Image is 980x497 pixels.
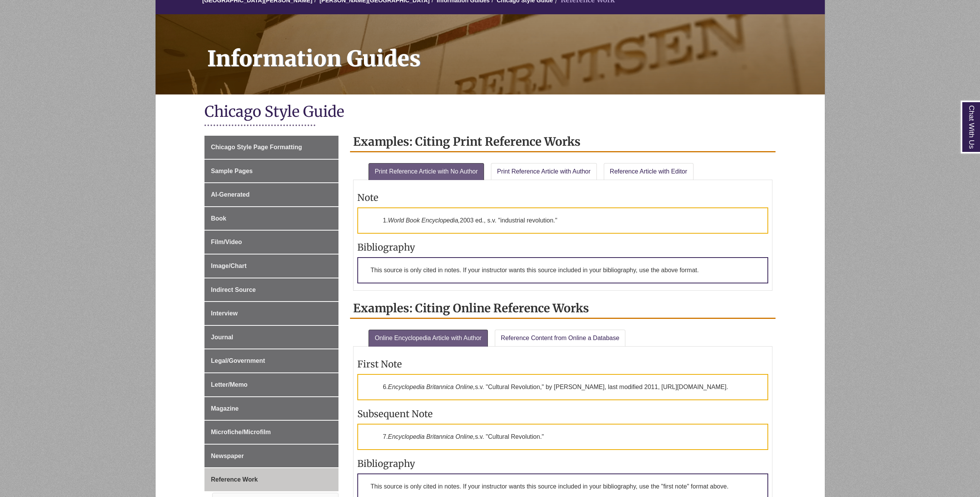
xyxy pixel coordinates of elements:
[350,132,776,152] h2: Examples: Citing Print Reference Works
[357,241,768,253] h3: Bibliography
[357,257,768,283] p: This source is only cited in notes. If your instructor wants this source included in your bibliog...
[204,421,338,444] a: Microfiche/Microfilm
[204,160,338,183] a: Sample Pages
[204,373,338,396] a: Letter/Memo
[211,215,226,222] span: Book
[388,217,460,224] em: World Book Encyclopedia,
[204,445,338,468] a: Newspaper
[156,14,825,94] a: Information Guides
[204,468,338,491] a: Reference Work
[204,326,338,349] a: Journal
[495,330,626,347] a: Reference Content from Online a Database
[388,433,475,440] em: Encyclopedia Britannica Online,
[211,381,248,388] span: Letter/Memo
[211,191,250,198] span: AI-Generated
[204,349,338,372] a: Legal/Government
[204,136,338,159] a: Chicago Style Page Formatting
[204,102,776,123] h1: Chicago Style Guide
[369,330,487,347] a: Online Encyclopedia Article with Author
[357,192,768,204] h3: Note
[204,278,338,302] a: Indirect Source
[199,14,825,84] h1: Information Guides
[357,207,768,234] p: 1. 2003 ed., s.v. "industrial revolution."
[369,163,484,180] a: Print Reference Article with No Author
[211,168,253,174] span: Sample Pages
[211,310,238,317] span: Interview
[211,453,244,459] span: Newspaper
[211,334,233,340] span: Journal
[211,239,242,245] span: Film/Video
[204,397,338,420] a: Magazine
[388,384,475,390] em: Encyclopedia Britannica Online,
[204,231,338,254] a: Film/Video
[204,183,338,206] a: AI-Generated
[357,358,768,370] h3: First Note
[211,286,256,293] span: Indirect Source
[211,357,265,364] span: Legal/Government
[204,254,338,278] a: Image/Chart
[357,458,768,470] h3: Bibliography
[211,144,302,150] span: Chicago Style Page Formatting
[204,207,338,230] a: Book
[211,405,239,412] span: Magazine
[204,302,338,325] a: Interview
[357,374,768,400] p: 6. s.v. "Cultural Revolution," by [PERSON_NAME], last modified 2011, [URL][DOMAIN_NAME].
[357,408,768,420] h3: Subsequent Note
[491,163,597,180] a: Print Reference Article with Author
[357,424,768,450] p: 7. s.v. "Cultural Revolution."
[211,429,271,435] span: Microfiche/Microfilm
[350,298,776,319] h2: Examples: Citing Online Reference Works
[604,163,694,180] a: Reference Article with Editor
[211,263,246,269] span: Image/Chart
[211,476,258,483] span: Reference Work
